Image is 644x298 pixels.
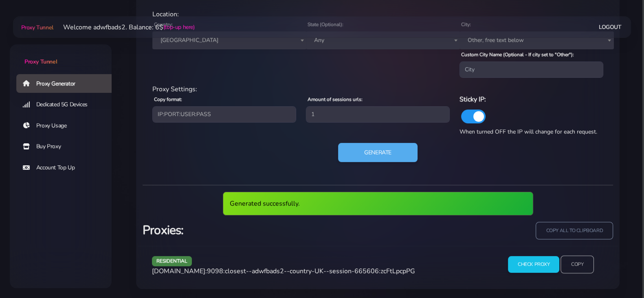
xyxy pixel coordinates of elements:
span: Any [311,35,455,46]
a: Proxy Generator [16,74,118,93]
span: United Kingdom [152,31,307,49]
a: Proxy Tunnel [10,44,112,66]
h6: Sticky IP: [459,94,603,105]
label: Custom City Name (Optional - If city set to "Other"): [461,51,574,58]
label: Copy format: [154,96,182,103]
span: residential [152,256,192,266]
div: Location: [147,9,608,19]
span: Proxy Tunnel [21,24,53,31]
span: Any [306,31,460,49]
input: Copy [561,256,594,274]
div: Generated successfully. [223,192,533,215]
input: Check Proxy [508,256,560,273]
span: When turned OFF the IP will change for each request. [459,128,597,136]
span: Other, free text below [464,35,609,46]
li: Welcome adwfbads2. Balance: 6$ [53,22,195,32]
a: Dedicated 5G Devices [16,95,118,114]
a: Buy Proxy [16,137,118,156]
a: Proxy Tunnel [20,21,53,34]
span: Proxy Tunnel [24,58,57,66]
a: Account Top Up [16,158,118,177]
a: Proxy Usage [16,116,118,135]
span: Other, free text below [459,31,614,49]
a: Logout [599,20,622,35]
label: Amount of sessions urls: [308,96,363,103]
input: City [459,61,603,78]
a: (top-up here) [163,23,195,31]
span: [DOMAIN_NAME]:9098:closest--adwfbads2--country-UK--session-665606:zcFtLpcpPG [152,267,415,276]
div: Proxy Settings: [147,84,608,94]
input: copy all to clipboard [536,222,613,239]
iframe: Webchat Widget [604,259,634,288]
span: United Kingdom [157,35,302,46]
button: Generate [338,143,418,162]
h3: Proxies: [143,222,373,239]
